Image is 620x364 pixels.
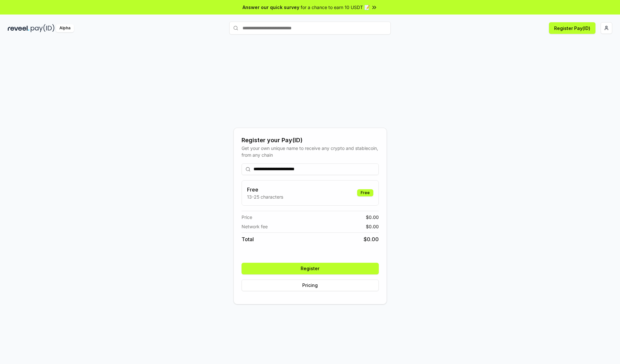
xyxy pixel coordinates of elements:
[247,186,283,193] h3: Free
[357,189,373,196] div: Free
[243,4,299,11] span: Answer our quick survey
[242,145,379,158] div: Get your own unique name to receive any crypto and stablecoin, from any chain
[56,24,74,32] div: Alpha
[242,235,254,243] span: Total
[301,4,370,11] span: for a chance to earn 10 USDT 📝
[242,263,379,274] button: Register
[366,223,379,230] span: $ 0.00
[242,223,268,230] span: Network fee
[242,136,379,145] div: Register your Pay(ID)
[242,280,379,291] button: Pricing
[247,193,283,200] p: 13-25 characters
[364,235,379,243] span: $ 0.00
[31,24,55,32] img: pay_id
[549,22,595,34] button: Register Pay(ID)
[366,214,379,221] span: $ 0.00
[242,214,252,221] span: Price
[8,24,29,32] img: reveel_dark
